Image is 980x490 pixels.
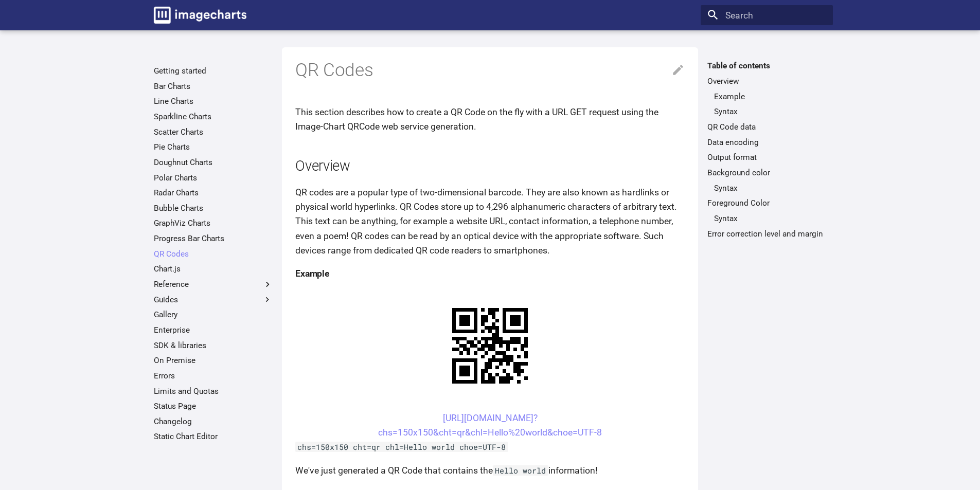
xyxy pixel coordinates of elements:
[154,112,273,122] a: Sparkline Charts
[707,152,826,162] a: Output format
[154,203,273,213] a: Bubble Charts
[295,442,508,452] code: chs=150x150 cht=qr chl=Hello world choe=UTF-8
[707,198,826,208] a: Foreground Color
[714,106,826,117] a: Syntax
[714,213,826,224] a: Syntax
[707,76,826,86] a: Overview
[707,183,826,193] nav: Background color
[154,431,273,442] a: Static Chart Editor
[295,105,685,134] p: This section describes how to create a QR Code on the fly with a URL GET request using the Image-...
[707,213,826,224] nav: Foreground Color
[154,416,273,427] a: Changelog
[154,7,246,24] img: logo
[154,279,273,289] label: Reference
[707,122,826,132] a: QR Code data
[295,59,685,82] h1: QR Codes
[154,188,273,198] a: Radar Charts
[154,386,273,396] a: Limits and Quotas
[154,81,273,92] a: Bar Charts
[295,266,685,281] h4: Example
[154,157,273,168] a: Doughnut Charts
[154,340,273,351] a: SDK & libraries
[707,229,826,239] a: Error correction level and margin
[154,249,273,259] a: QR Codes
[154,218,273,228] a: GraphViz Charts
[154,96,273,106] a: Line Charts
[154,66,273,76] a: Getting started
[295,463,685,478] p: We've just generated a QR Code that contains the information!
[154,173,273,183] a: Polar Charts
[154,264,273,274] a: Chart.js
[701,61,833,239] nav: Table of contents
[714,92,826,102] a: Example
[493,465,548,476] code: Hello world
[154,142,273,152] a: Pie Charts
[701,5,833,26] input: Search
[378,413,602,438] a: [URL][DOMAIN_NAME]?chs=150x150&cht=qr&chl=Hello%20world&choe=UTF-8
[701,61,833,71] label: Table of contents
[295,156,685,176] h2: Overview
[154,310,273,320] a: Gallery
[707,137,826,148] a: Data encoding
[154,233,273,244] a: Progress Bar Charts
[714,183,826,193] a: Syntax
[149,2,251,28] a: Image-Charts documentation
[154,371,273,381] a: Errors
[707,92,826,117] nav: Overview
[295,185,685,258] p: QR codes are a popular type of two-dimensional barcode. They are also known as hardlinks or physi...
[154,295,273,305] label: Guides
[154,355,273,366] a: On Premise
[154,127,273,137] a: Scatter Charts
[154,401,273,411] a: Status Page
[154,325,273,335] a: Enterprise
[707,168,826,178] a: Background color
[434,290,546,402] img: chart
